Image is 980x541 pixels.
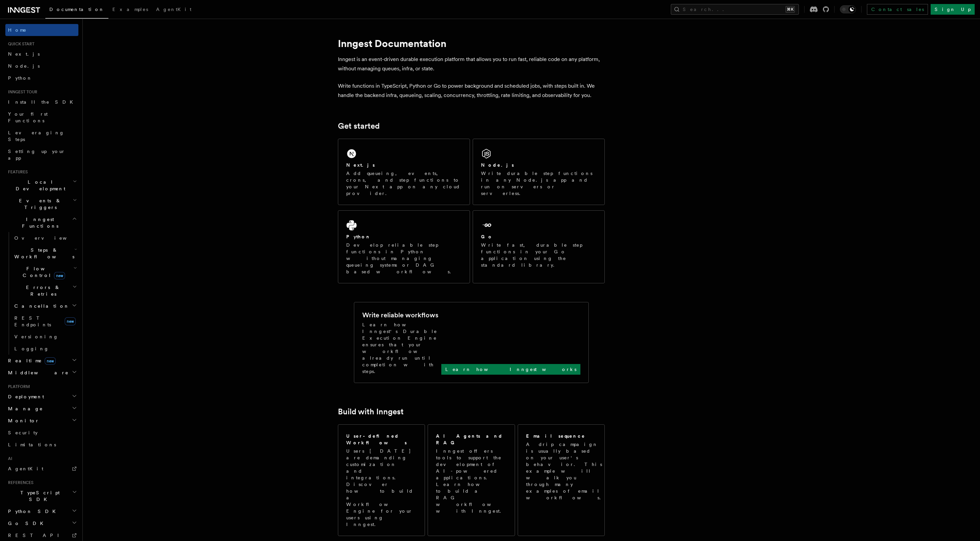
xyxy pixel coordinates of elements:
[5,384,30,389] span: Platform
[5,216,72,229] span: Inngest Functions
[112,7,148,12] span: Examples
[12,263,78,281] button: Flow Controlnew
[5,96,78,108] a: Install the SDK
[5,108,78,127] a: Your first Functions
[5,393,44,400] span: Deployment
[338,121,380,131] a: Get started
[5,427,78,439] a: Security
[8,442,56,447] span: Limitations
[49,7,104,12] span: Documentation
[5,369,69,376] span: Middleware
[5,391,78,403] button: Deployment
[338,37,605,49] h1: Inngest Documentation
[12,303,69,309] span: Cancellation
[436,433,507,446] h2: AI Agents and RAG
[338,424,425,536] a: User-defined WorkflowsUsers [DATE] are demanding customization and integrations. Discover how to ...
[108,2,152,18] a: Examples
[14,235,83,241] span: Overview
[5,213,78,232] button: Inngest Functions
[5,417,39,424] span: Monitor
[338,139,470,205] a: Next.jsAdd queueing, events, crons, and step functions to your Next app on any cloud provider.
[931,4,975,15] a: Sign Up
[5,355,78,367] button: Realtimenew
[338,407,404,416] a: Build with Inngest
[5,127,78,145] a: Leveraging Steps
[12,284,72,297] span: Errors & Retries
[8,63,40,69] span: Node.js
[8,99,77,105] span: Install the SDK
[12,244,78,263] button: Steps & Workflows
[8,149,65,161] span: Setting up your app
[5,176,78,195] button: Local Development
[8,533,65,538] span: REST API
[5,48,78,60] a: Next.js
[5,505,78,517] button: Python SDK
[445,366,576,373] p: Learn how Inngest works
[5,439,78,451] a: Limitations
[671,4,799,15] button: Search...⌘K
[5,145,78,164] a: Setting up your app
[5,195,78,213] button: Events & Triggers
[441,364,580,375] a: Learn how Inngest works
[5,508,60,515] span: Python SDK
[338,210,470,283] a: PythonDevelop reliable step functions in Python without managing queueing systems or DAG based wo...
[5,197,73,211] span: Events & Triggers
[12,331,78,343] a: Versioning
[54,272,65,279] span: new
[5,517,78,529] button: Go SDK
[8,51,40,57] span: Next.js
[5,415,78,427] button: Monitor
[473,139,605,205] a: Node.jsWrite durable step functions in any Node.js app and run on servers or serverless.
[12,343,78,355] a: Logging
[346,233,371,240] h2: Python
[5,367,78,379] button: Middleware
[5,232,78,355] div: Inngest Functions
[8,430,38,435] span: Security
[8,111,48,123] span: Your first Functions
[5,72,78,84] a: Python
[481,233,493,240] h2: Go
[8,466,43,471] span: AgentKit
[481,162,514,168] h2: Node.js
[14,334,58,339] span: Versioning
[436,448,507,514] p: Inngest offers tools to support the development of AI-powered applications. Learn how to build a ...
[12,247,74,260] span: Steps & Workflows
[5,487,78,505] button: TypeScript SDK
[362,310,438,320] h2: Write reliable workflows
[338,55,605,73] p: Inngest is an event-driven durable execution platform that allows you to run fast, reliable code ...
[338,81,605,100] p: Write functions in TypeScript, Python or Go to power background and scheduled jobs, with steps bu...
[14,315,51,327] span: REST Endpoints
[12,265,73,279] span: Flow Control
[346,448,417,528] p: Users [DATE] are demanding customization and integrations. Discover how to build a Workflow Engin...
[5,60,78,72] a: Node.js
[14,346,49,351] span: Logging
[346,433,417,446] h2: User-defined Workflows
[8,75,32,81] span: Python
[840,5,856,13] button: Toggle dark mode
[346,162,375,168] h2: Next.js
[8,130,64,142] span: Leveraging Steps
[5,480,33,485] span: References
[65,317,76,325] span: new
[8,27,27,33] span: Home
[156,7,191,12] span: AgentKit
[428,424,515,536] a: AI Agents and RAGInngest offers tools to support the development of AI-powered applications. Lear...
[5,41,34,47] span: Quick start
[45,2,108,19] a: Documentation
[346,170,462,197] p: Add queueing, events, crons, and step functions to your Next app on any cloud provider.
[5,489,72,503] span: TypeScript SDK
[362,321,441,375] p: Learn how Inngest's Durable Execution Engine ensures that your workflow already run until complet...
[481,242,596,268] p: Write fast, durable step functions in your Go application using the standard library.
[867,4,928,15] a: Contact sales
[5,405,43,412] span: Manage
[346,242,462,275] p: Develop reliable step functions in Python without managing queueing systems or DAG based workflows.
[45,357,56,365] span: new
[12,232,78,244] a: Overview
[5,463,78,475] a: AgentKit
[526,433,585,439] h2: Email sequence
[5,179,73,192] span: Local Development
[5,357,56,364] span: Realtime
[526,441,605,501] p: A drip campaign is usually based on your user's behavior. This example will walk you through many...
[5,169,28,175] span: Features
[5,403,78,415] button: Manage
